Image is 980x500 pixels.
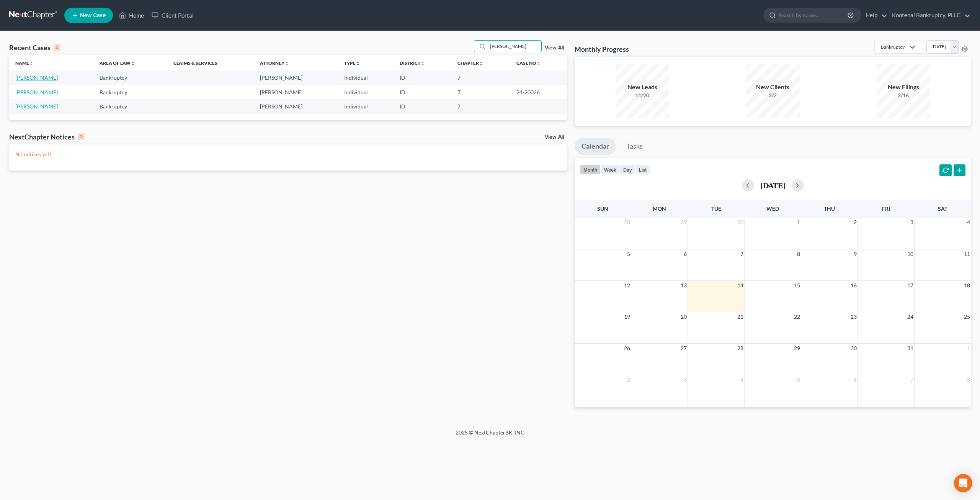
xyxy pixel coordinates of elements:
span: Sun [597,205,608,212]
div: Recent Cases [9,43,60,52]
td: ID [394,99,451,113]
span: 24 [906,312,914,321]
span: 29 [680,218,688,227]
td: ID [394,85,451,99]
span: 3 [910,218,914,227]
td: Individual [338,85,394,99]
i: unfold_more [420,61,425,66]
input: Search by name... [488,41,541,52]
a: [PERSON_NAME] [15,74,58,81]
div: 2/2 [746,92,800,99]
a: View All [545,134,564,140]
span: 15 [793,281,801,290]
span: 29 [793,344,801,353]
span: Wed [766,205,779,212]
span: 19 [623,312,631,321]
span: 21 [737,312,744,321]
span: Mon [653,205,666,212]
a: View All [545,45,564,51]
a: Case Nounfold_more [516,60,541,66]
span: 4 [966,218,971,227]
td: 7 [451,99,510,113]
i: unfold_more [536,61,541,66]
span: New Case [80,13,106,18]
div: New Filings [877,83,930,92]
i: unfold_more [356,61,360,66]
a: Districtunfold_more [400,60,425,66]
a: Home [115,8,148,22]
span: 18 [963,281,971,290]
span: Fri [882,205,890,212]
span: 5 [626,249,631,259]
input: Search by name... [779,8,849,22]
div: 2025 © NextChapterBK, INC [272,429,708,443]
td: [PERSON_NAME] [254,99,338,113]
i: unfold_more [131,61,135,66]
a: [PERSON_NAME] [15,89,58,95]
span: 9 [853,249,857,259]
h2: [DATE] [760,181,786,189]
a: Nameunfold_more [15,60,34,66]
a: Calendar [575,138,616,155]
i: unfold_more [29,61,34,66]
span: 30 [850,344,857,353]
span: 6 [853,375,857,384]
span: 2 [853,218,857,227]
a: [PERSON_NAME] [15,103,58,110]
span: 6 [683,249,688,259]
div: 11/20 [616,92,669,99]
td: Individual [338,70,394,85]
span: 31 [906,344,914,353]
div: New Clients [746,83,800,92]
div: 2/16 [877,92,930,99]
span: 26 [623,344,631,353]
span: 23 [850,312,857,321]
span: 25 [963,312,971,321]
span: Tue [711,205,721,212]
td: 24-20026 [510,85,567,99]
div: Bankruptcy [881,44,905,50]
h3: Monthly Progress [575,44,629,54]
span: 13 [680,281,688,290]
span: 1 [966,344,971,353]
span: 4 [740,375,744,384]
div: 3 [54,44,60,51]
a: Client Portal [148,8,198,22]
span: 17 [906,281,914,290]
span: 22 [793,312,801,321]
i: unfold_more [284,61,289,66]
span: 3 [683,375,688,384]
div: NextChapter Notices [9,132,85,141]
td: 7 [451,70,510,85]
span: 7 [740,249,744,259]
button: list [635,164,650,175]
span: 14 [737,281,744,290]
button: month [580,164,601,175]
td: Bankruptcy [93,99,167,113]
a: Chapterunfold_more [457,60,483,66]
button: week [601,164,620,175]
span: 11 [963,249,971,259]
td: Bankruptcy [93,70,167,85]
span: 2 [626,375,631,384]
span: 8 [796,249,801,259]
td: 7 [451,85,510,99]
button: day [620,164,635,175]
span: Sat [938,205,947,212]
i: unfold_more [479,61,483,66]
a: Kootenai Bankruptcy, PLLC [888,8,970,22]
a: Tasks [619,138,650,155]
td: [PERSON_NAME] [254,70,338,85]
a: Help [862,8,887,22]
span: 12 [623,281,631,290]
span: 7 [910,375,914,384]
span: 28 [737,344,744,353]
span: 16 [850,281,857,290]
a: Typeunfold_more [344,60,360,66]
span: 5 [796,375,801,384]
th: Claims & Services [167,55,254,70]
span: 30 [737,218,744,227]
span: 1 [796,218,801,227]
span: 28 [623,218,631,227]
td: Bankruptcy [93,85,167,99]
